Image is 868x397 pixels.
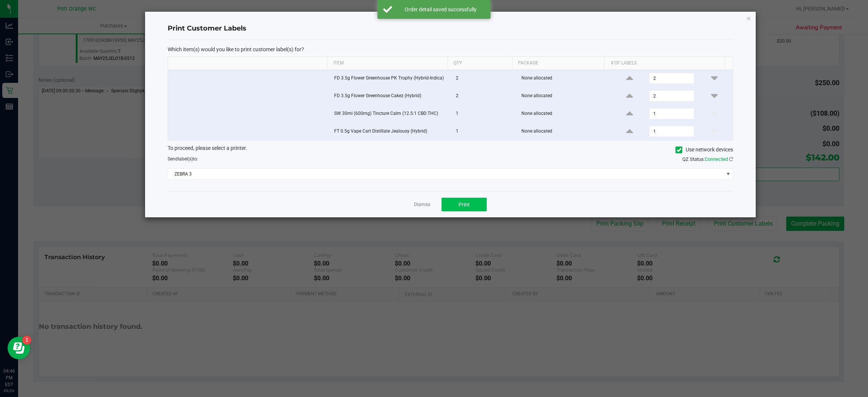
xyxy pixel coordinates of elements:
[162,144,739,156] div: To proceed, please select a printer.
[451,70,517,87] td: 2
[451,105,517,123] td: 1
[168,169,723,179] span: ZEBRA 3
[330,105,452,123] td: SW 30ml (600mg) Tincture Calm (12.5:1 CBD:THC)
[451,87,517,105] td: 2
[168,156,198,162] span: Send to:
[168,24,733,34] h4: Print Customer Labels
[178,156,193,162] span: label(s)
[330,87,452,105] td: FD 3.5g Flower Greenhouse Cakez (Hybrid)
[330,70,452,87] td: FD 3.5g Flower Greenhouse PK Trophy (Hybrid-Indica)
[442,198,487,211] button: Print
[168,46,733,53] p: Which item(s) would you like to print customer label(s) for?
[396,6,485,13] div: Order detail saved successfully
[458,202,470,208] span: Print
[448,57,512,70] th: Qty
[330,123,452,140] td: FT 0.5g Vape Cart Distillate Jealousy (Hybrid)
[604,57,724,70] th: # of labels
[517,123,611,140] td: None allocated
[705,156,728,162] span: Connected
[8,337,30,359] iframe: Resource center
[675,146,733,154] label: Use network devices
[22,336,31,345] iframe: Resource center unread badge
[517,105,611,123] td: None allocated
[451,123,517,140] td: 1
[512,57,604,70] th: Package
[327,57,447,70] th: Item
[517,87,611,105] td: None allocated
[517,70,611,87] td: None allocated
[682,156,733,162] span: QZ Status:
[414,202,430,208] a: Dismiss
